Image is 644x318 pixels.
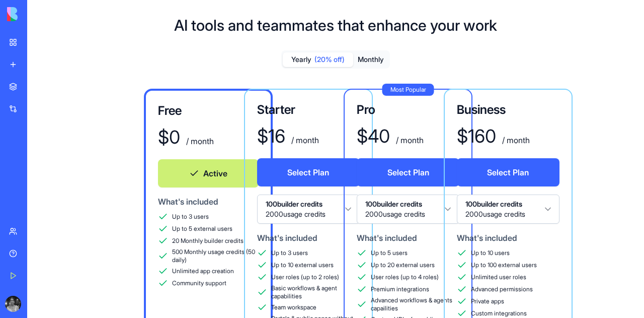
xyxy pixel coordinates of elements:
[271,284,360,300] span: Basic workflows & agent capabilities
[257,126,285,146] div: $ 16
[257,158,360,186] button: Select Plan
[271,249,308,257] span: Up to 3 users
[184,135,214,147] div: / month
[471,249,510,257] span: Up to 10 users
[271,261,334,269] span: Up to 10 external users
[174,16,497,34] h1: AI tools and teammates that enhance your work
[271,273,339,281] span: User roles (up to 2 roles)
[314,54,345,65] span: (20% off)
[257,232,360,244] div: What's included
[394,134,424,146] div: / month
[471,261,537,269] span: Up to 100 external users
[357,232,459,244] div: What's included
[357,126,390,146] div: $ 40
[158,196,259,208] div: What's included
[172,225,232,233] span: Up to 5 external users
[353,52,388,67] button: Monthly
[172,267,234,275] span: Unlimited app creation
[5,296,21,312] img: ACg8ocJpo7-6uNqbL2O6o9AdRcTI_wCXeWsoHdL_BBIaBlFxyFzsYWgr=s96-c
[357,158,459,186] button: Select Plan
[371,296,459,312] span: Advanced workflows & agents capailities
[471,309,527,317] span: Custom integrations
[457,232,559,244] div: What's included
[371,249,408,257] span: Up to 5 users
[457,158,559,186] button: Select Plan
[371,285,429,293] span: Premium integrations
[471,297,504,305] span: Private apps
[172,237,244,245] span: 20 Monthly builder credits
[382,84,434,96] div: Most Popular
[257,102,360,118] h3: Starter
[158,159,259,187] button: Active
[289,134,319,146] div: / month
[172,248,259,264] span: 500 Monthly usage credits (50 daily)
[172,279,226,287] span: Community support
[158,127,180,147] div: $ 0
[283,52,353,67] button: Yearly
[457,102,559,118] h3: Business
[371,273,439,281] span: User roles (up to 4 roles)
[457,126,496,146] div: $ 160
[271,303,316,311] span: Team workspace
[357,102,459,118] h3: Pro
[471,285,533,293] span: Advanced permissions
[500,134,530,146] div: / month
[371,261,435,269] span: Up to 20 external users
[471,273,526,281] span: Unlimited user roles
[158,103,259,119] h3: Free
[172,213,209,221] span: Up to 3 users
[7,7,69,21] img: logo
